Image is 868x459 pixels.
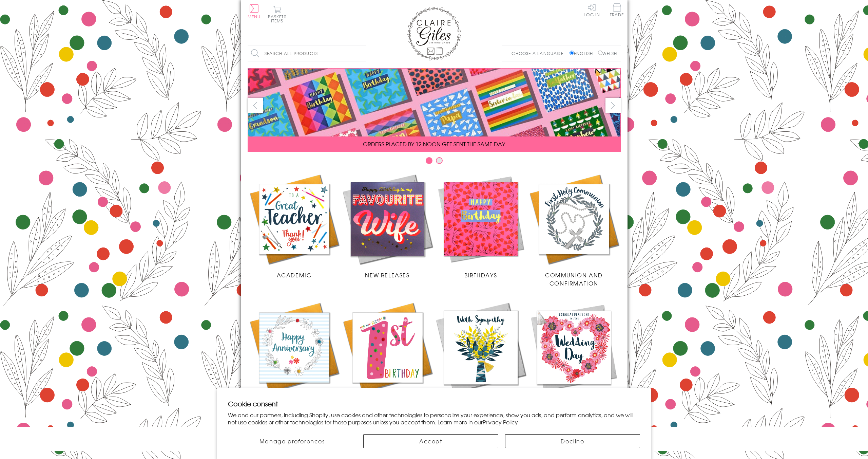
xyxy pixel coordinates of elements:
[248,98,263,113] button: prev
[365,271,409,279] span: New Releases
[228,434,356,448] button: Manage preferences
[610,3,624,18] a: Trade
[271,14,287,24] span: 0 items
[363,434,498,448] button: Accept
[360,46,366,61] input: Search
[434,172,527,279] a: Birthdays
[512,50,568,56] p: Choose a language:
[248,301,341,407] a: Anniversary
[598,50,617,56] label: Welsh
[363,140,505,148] span: ORDERS PLACED BY 12 NOON GET SENT THE SAME DAY
[407,7,461,60] img: Claire Giles Greetings Cards
[570,51,574,55] input: English
[341,301,434,407] a: Age Cards
[426,157,432,164] button: Carousel Page 1 (Current Slide)
[248,46,366,61] input: Search all products
[248,4,261,19] button: Menu
[277,271,312,279] span: Academic
[248,157,621,167] div: Carousel Pagination
[605,98,621,113] button: next
[527,301,621,407] a: Wedding Occasions
[483,418,518,426] a: Privacy Policy
[527,172,621,287] a: Communion and Confirmation
[464,271,497,279] span: Birthdays
[248,14,261,20] span: Menu
[248,172,341,279] a: Academic
[228,399,640,408] h2: Cookie consent
[570,50,596,56] label: English
[505,434,640,448] button: Decline
[545,271,603,287] span: Communion and Confirmation
[341,172,434,279] a: New Releases
[598,51,602,55] input: Welsh
[259,437,325,445] span: Manage preferences
[584,3,600,17] a: Log In
[610,3,624,17] span: Trade
[436,157,443,164] button: Carousel Page 2
[228,411,640,426] p: We and our partners, including Shopify, use cookies and other technologies to personalize your ex...
[268,5,287,23] button: Basket0 items
[434,301,527,407] a: Sympathy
